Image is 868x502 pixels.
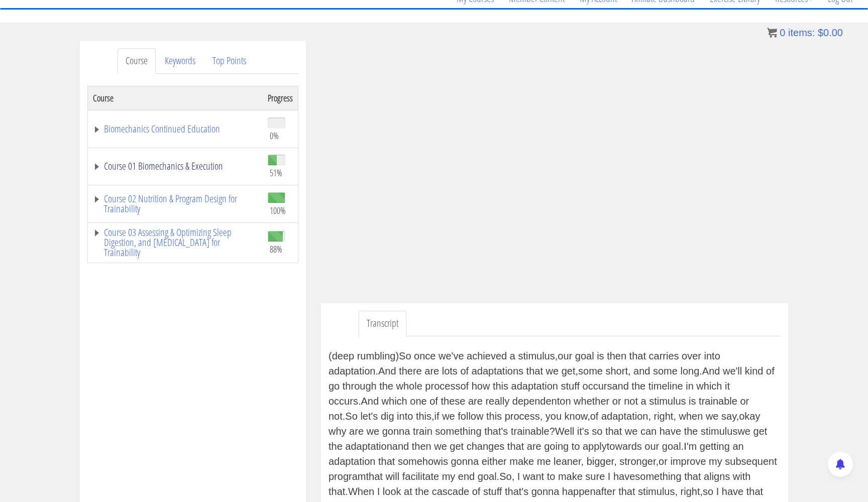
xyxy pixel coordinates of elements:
span: 0 [780,27,785,38]
a: Course 02 Nutrition & Program Design for Trainability [93,194,258,214]
img: icon11.png [767,28,777,38]
a: Transcript [359,311,406,336]
span: items: [788,27,815,38]
bdi: 0.00 [818,27,843,38]
th: Course [88,86,263,110]
span: $ [818,27,823,38]
a: Top Points [204,48,254,74]
th: Progress [263,86,298,110]
span: 100% [270,205,286,216]
a: Course [118,48,156,74]
a: Course 03 Assessing & Optimizing Sleep Digestion, and [MEDICAL_DATA] for Trainability [93,227,258,258]
a: Biomechanics Continued Education [93,124,258,134]
span: 51% [270,167,282,178]
a: 0 items: $0.00 [767,27,843,38]
a: Course 01 Biomechanics & Execution [93,161,258,171]
span: 0% [270,130,279,141]
span: 88% [270,243,282,255]
a: Keywords [157,48,203,74]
